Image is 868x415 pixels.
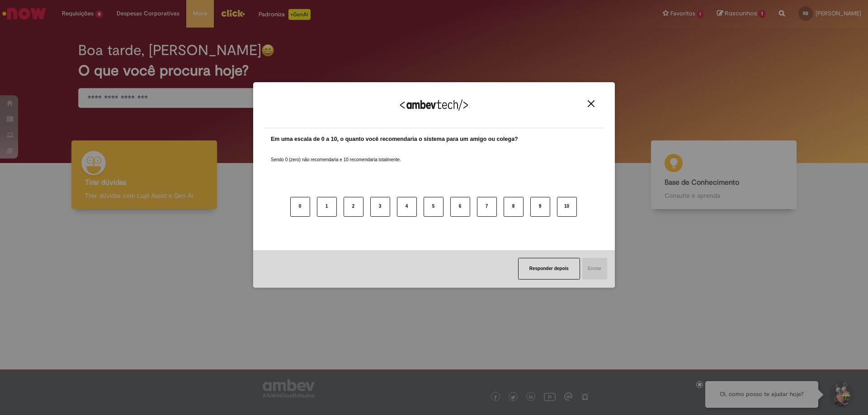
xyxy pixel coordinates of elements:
[397,197,417,217] button: 4
[518,258,580,280] button: Responder depois
[271,146,401,163] label: Sendo 0 (zero) não recomendaria e 10 recomendaria totalmente.
[477,197,497,217] button: 7
[530,197,550,217] button: 9
[450,197,470,217] button: 6
[271,135,518,144] label: Em uma escala de 0 a 10, o quanto você recomendaria o sistema para um amigo ou colega?
[588,100,594,107] img: Close
[370,197,390,217] button: 3
[400,99,468,111] img: Logo Ambevtech
[317,197,337,217] button: 1
[557,197,577,217] button: 10
[290,197,310,217] button: 0
[424,197,443,217] button: 5
[344,197,363,217] button: 2
[585,100,597,107] button: Close
[504,197,524,217] button: 8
